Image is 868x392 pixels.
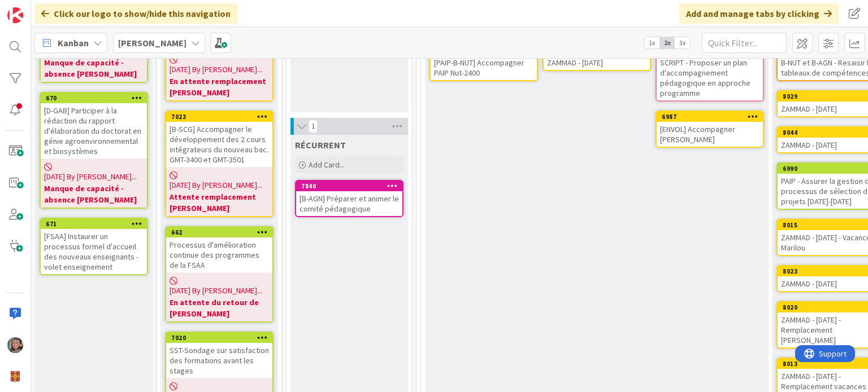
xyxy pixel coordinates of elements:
[171,113,272,121] div: 7023
[296,181,402,216] div: 7840[B-AGN] Préparer et animer le comité pédagogique
[170,76,269,98] b: En attente remplacement [PERSON_NAME]
[301,182,402,190] div: 7840
[7,369,23,385] img: avatar
[544,55,650,70] div: ZAMMAD - [DATE]
[44,57,144,80] b: Manque de capacité - absence [PERSON_NAME]
[170,297,269,319] b: En attente du retour de [PERSON_NAME]
[295,139,346,151] span: RÉCURRENT
[296,181,402,191] div: 7840
[679,3,839,24] div: Add and manage tabs by clicking
[170,179,262,191] span: [DATE] By [PERSON_NAME]...
[657,122,763,147] div: [ENVOL] Accompagner [PERSON_NAME]
[662,113,763,121] div: 6987
[118,37,186,49] b: [PERSON_NAME]
[165,226,274,323] a: 662Processus d'amélioration continue des programmes de la FSAA[DATE] By [PERSON_NAME]...En attent...
[166,227,272,272] div: 662Processus d'amélioration continue des programmes de la FSAA
[166,112,272,122] div: 7023
[166,237,272,272] div: Processus d'amélioration continue des programmes de la FSAA
[170,64,262,76] span: [DATE] By [PERSON_NAME]...
[702,33,787,53] input: Quick Filter...
[165,111,274,217] a: 7023[B-SCG] Accompagner le développement des 2 cours intégrateurs du nouveau bac. GMT-3400 et GMT...
[429,44,538,81] a: [PAIP-B-NUT] Accompagner PAIP Nut-2400
[296,191,402,216] div: [B-AGN] Préparer et animer le comité pédagogique
[41,229,147,274] div: [FSAA] Instaurer un processus formel d'accueil des nouveaux enseignants - volet enseignement
[657,55,763,100] div: SCRIPT - Proposer un plan d'accompagnement pédagogique en approche programme
[41,219,147,274] div: 671[FSAA] Instaurer un processus formel d'accueil des nouveaux enseignants - volet enseignement
[58,36,89,50] span: Kanban
[40,218,148,275] a: 671[FSAA] Instaurer un processus formel d'accueil des nouveaux enseignants - volet enseignement
[295,180,403,217] a: 7840[B-AGN] Préparer et animer le comité pédagogique
[41,219,147,229] div: 671
[656,111,764,148] a: 6987[ENVOL] Accompagner [PERSON_NAME]
[7,7,23,23] img: Visit kanbanzone.com
[44,171,137,183] span: [DATE] By [PERSON_NAME]...
[24,2,51,15] span: Support
[41,93,147,158] div: 670[D-GAB] Participer à la rédaction du rapport d'élaboration du doctorat en génie agroenvironnem...
[644,37,659,49] span: 1x
[7,337,23,353] img: SP
[170,285,262,297] span: [DATE] By [PERSON_NAME]...
[170,191,269,214] b: Attente remplacement [PERSON_NAME]
[44,183,144,205] b: Manque de capacité - absence [PERSON_NAME]
[656,44,764,102] a: SCRIPT - Proposer un plan d'accompagnement pédagogique en approche programme
[657,112,763,147] div: 6987[ENVOL] Accompagner [PERSON_NAME]
[40,92,148,209] a: 670[D-GAB] Participer à la rédaction du rapport d'élaboration du doctorat en génie agroenvironnem...
[659,37,675,49] span: 2x
[46,94,147,102] div: 670
[166,343,272,378] div: SST-Sondage sur satisfaction des formations avant les stages
[431,45,537,80] div: [PAIP-B-NUT] Accompagner PAIP Nut-2400
[309,120,318,133] span: 1
[675,37,690,49] span: 3x
[166,333,272,378] div: 7020SST-Sondage sur satisfaction des formations avant les stages
[166,122,272,167] div: [B-SCG] Accompagner le développement des 2 cours intégrateurs du nouveau bac. GMT-3400 et GMT-3501
[309,160,345,170] span: Add Card...
[166,333,272,343] div: 7020
[41,93,147,103] div: 670
[166,112,272,167] div: 7023[B-SCG] Accompagner le développement des 2 cours intégrateurs du nouveau bac. GMT-3400 et GMT...
[431,55,537,80] div: [PAIP-B-NUT] Accompagner PAIP Nut-2400
[657,112,763,122] div: 6987
[166,227,272,237] div: 662
[34,3,237,24] div: Click our logo to show/hide this navigation
[171,334,272,342] div: 7020
[171,228,272,236] div: 662
[41,103,147,158] div: [D-GAB] Participer à la rédaction du rapport d'élaboration du doctorat en génie agroenvironnement...
[46,220,147,228] div: 671
[657,45,763,100] div: SCRIPT - Proposer un plan d'accompagnement pédagogique en approche programme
